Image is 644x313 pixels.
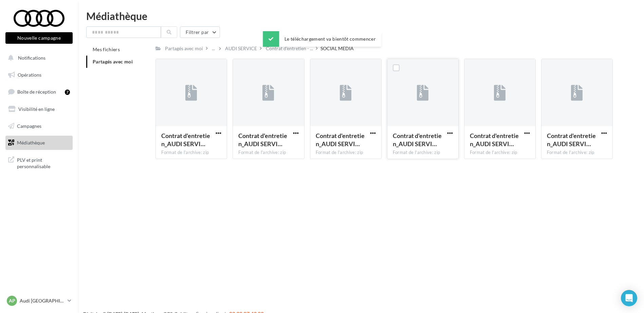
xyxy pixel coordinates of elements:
span: Contrat d'entretien_AUDI SERVICE_POST_LINK_49€ [161,132,210,148]
div: Format de l'archive: zip [547,150,607,156]
div: 7 [65,90,70,95]
span: Contrat d'entretien_AUDI SERVICE_POST_LINK_19€ [393,132,442,148]
span: Contrat d'entretien_AUDI SERVICE_POST_LINK_29€ [238,132,287,148]
span: Partagés avec moi [93,59,133,64]
button: Filtrer par [180,26,220,38]
span: Contrat d'entretien_AUDI SERVICE_CARROUSEL [470,132,519,148]
a: Boîte de réception7 [4,84,74,99]
a: Visibilité en ligne [4,102,74,116]
a: PLV et print personnalisable [4,153,74,173]
div: Format de l'archive: zip [470,150,530,156]
div: Format de l'archive: zip [238,150,298,156]
span: Notifications [18,55,45,61]
span: Contrat d'entretien_AUDI SERVICE_POST_LINK_GENERIQUE [547,132,596,148]
div: Format de l'archive: zip [393,150,453,156]
div: Open Intercom Messenger [621,290,637,306]
div: Le téléchargement va bientôt commencer [263,31,381,47]
span: Contrat d'entretien_AUDI SERVICE_POST_LINK_25€ [316,132,365,148]
span: Visibilité en ligne [18,106,55,112]
span: PLV et print personnalisable [17,155,70,170]
a: Médiathèque [4,136,74,150]
button: Nouvelle campagne [5,32,73,44]
a: AP Audi [GEOGRAPHIC_DATA] 16 [5,294,73,307]
div: ... [210,44,216,53]
span: Mes fichiers [93,46,120,52]
div: Médiathèque [86,11,636,21]
span: AP [9,297,15,304]
span: Boîte de réception [17,89,56,95]
span: Médiathèque [17,140,45,145]
a: Opérations [4,68,74,82]
p: Audi [GEOGRAPHIC_DATA] 16 [20,297,65,304]
div: Format de l'archive: zip [161,150,221,156]
div: Format de l'archive: zip [316,150,376,156]
span: Opérations [18,72,41,78]
button: Notifications [4,51,71,65]
span: Campagnes [17,123,41,129]
a: Campagnes [4,119,74,133]
div: AUDI SERVICE [225,45,257,52]
div: Partagés avec moi [165,45,203,52]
